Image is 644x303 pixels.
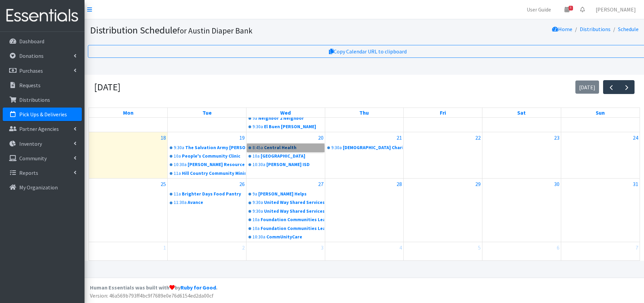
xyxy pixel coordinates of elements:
[246,242,325,264] td: September 3, 2025
[575,80,599,94] button: [DATE]
[19,38,44,45] p: Dashboard
[253,123,263,130] div: 9:30a
[482,242,561,264] td: September 6, 2025
[168,161,245,169] a: 10:30a[PERSON_NAME] Resource Center
[553,132,561,143] a: August 23, 2025
[253,208,263,215] div: 9:30a
[3,4,82,27] img: HumanEssentials
[90,292,214,299] span: Version: 46a569b793ff4bc9f7689e0e76d6154ed2da00cf
[238,179,246,189] a: August 26, 2025
[89,179,168,242] td: August 25, 2025
[19,67,43,74] p: Purchases
[634,242,640,253] a: September 7, 2025
[326,144,403,152] a: 9:30a[DEMOGRAPHIC_DATA] Charities of [GEOGRAPHIC_DATA][US_STATE]
[174,144,184,151] div: 9:30a
[168,179,246,242] td: August 26, 2025
[553,179,561,189] a: August 30, 2025
[561,179,640,242] td: August 31, 2025
[19,169,38,176] p: Reports
[561,132,640,179] td: August 24, 2025
[246,132,325,179] td: August 20, 2025
[631,179,640,189] a: August 31, 2025
[603,80,619,94] button: Previous month
[3,122,82,136] a: Partner Agencies
[319,242,325,253] a: September 3, 2025
[90,284,217,291] strong: Human Essentials was built with by .
[474,179,482,189] a: August 29, 2025
[168,144,245,152] a: 9:30aThe Salvation Army [PERSON_NAME] Center
[181,284,216,291] a: Ruby for Good
[122,108,135,117] a: Monday
[594,108,606,117] a: Sunday
[19,155,47,162] p: Community
[3,151,82,165] a: Community
[3,34,82,48] a: Dashboard
[264,208,324,215] div: United Way Shared Services
[168,190,245,198] a: 11aBrighter Days Food Pantry
[404,132,482,179] td: August 22, 2025
[331,144,342,151] div: 9:30a
[580,26,611,32] a: Distributions
[174,191,181,197] div: 11a
[159,179,167,189] a: August 25, 2025
[168,242,246,264] td: September 2, 2025
[521,3,556,16] a: User Guide
[618,26,639,32] a: Schedule
[3,78,82,92] a: Requests
[266,161,324,168] div: [PERSON_NAME] ISD
[247,190,324,198] a: 9a[PERSON_NAME] Helps
[89,132,168,179] td: August 18, 2025
[590,3,641,16] a: [PERSON_NAME]
[168,199,245,207] a: 11:30aAvance
[182,191,245,197] div: Brighter Days Food Pantry
[162,242,167,253] a: September 1, 2025
[561,242,640,264] td: September 7, 2025
[279,108,292,117] a: Wednesday
[264,199,324,206] div: United Way Shared Services
[19,82,41,89] p: Requests
[559,3,575,16] a: 8
[253,191,257,197] div: 9a
[247,233,324,241] a: 10:30aCommUnityCare
[188,161,245,168] div: [PERSON_NAME] Resource Center
[317,132,325,143] a: August 20, 2025
[3,166,82,180] a: Reports
[343,144,403,151] div: [DEMOGRAPHIC_DATA] Charities of [GEOGRAPHIC_DATA][US_STATE]
[253,115,257,122] div: 9a
[177,26,253,36] small: for Austin Diaper Bank
[19,125,59,132] p: Partner Agencies
[261,216,324,223] div: Foundation Communities Learning Centers
[253,216,260,223] div: 10a
[182,153,245,160] div: People's Community Clinic
[19,96,50,103] p: Distributions
[261,225,324,232] div: Foundation Communities Learning Centers
[247,114,324,122] a: 9aNeighbor 2 Neighbor
[404,242,482,264] td: September 5, 2025
[246,179,325,242] td: August 27, 2025
[395,132,403,143] a: August 21, 2025
[482,132,561,179] td: August 23, 2025
[90,24,408,36] h1: Distribution Schedule
[241,242,246,253] a: September 2, 2025
[258,115,324,122] div: Neighbor 2 Neighbor
[253,199,263,206] div: 9:30a
[159,132,167,143] a: August 18, 2025
[395,179,403,189] a: August 28, 2025
[19,52,44,59] p: Donations
[188,199,245,206] div: Avance
[168,152,245,160] a: 10aPeople's Community Clinic
[19,111,67,118] p: Pick Ups & Deliveries
[398,242,403,253] a: September 4, 2025
[185,144,245,151] div: The Salvation Army [PERSON_NAME] Center
[174,161,187,168] div: 10:30a
[474,132,482,143] a: August 22, 2025
[3,49,82,63] a: Donations
[89,242,168,264] td: September 1, 2025
[247,123,324,131] a: 9:30aEl Buen [PERSON_NAME]
[94,81,120,93] h2: [DATE]
[619,80,635,94] button: Next month
[247,161,324,169] a: 10:30a[PERSON_NAME] ISD
[438,108,447,117] a: Friday
[168,132,246,179] td: August 19, 2025
[253,234,265,240] div: 10:30a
